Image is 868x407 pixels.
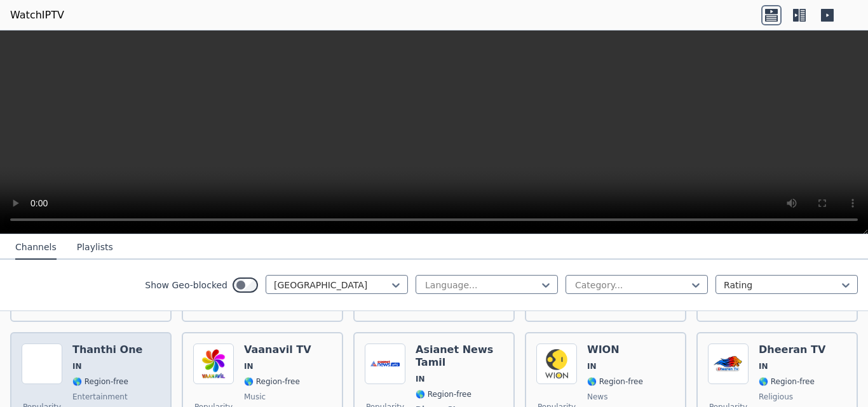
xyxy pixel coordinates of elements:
span: IN [587,361,597,371]
h6: Vaanavil TV [244,344,311,356]
h6: WION [587,344,643,356]
span: 🌎 Region-free [759,377,815,387]
span: 🌎 Region-free [587,377,643,387]
span: 🌎 Region-free [416,389,471,399]
span: religious [759,392,793,402]
img: Thanthi One [22,344,62,384]
span: 🌎 Region-free [72,377,128,387]
img: Dheeran TV [708,344,749,384]
span: music [244,392,266,402]
span: IN [72,361,82,371]
h6: Thanthi One [72,344,142,356]
img: Asianet News Tamil [365,344,405,384]
a: WatchIPTV [10,8,64,23]
span: IN [416,374,425,384]
img: WION [536,344,577,384]
img: Vaanavil TV [193,344,234,384]
button: Channels [15,236,57,260]
span: news [587,392,607,402]
span: 🌎 Region-free [244,377,300,387]
span: IN [244,361,254,371]
span: IN [759,361,768,371]
h6: Asianet News Tamil [416,344,503,369]
h6: Dheeran TV [759,344,825,356]
label: Show Geo-blocked [145,279,227,291]
button: Playlists [77,236,113,260]
span: entertainment [72,392,128,402]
